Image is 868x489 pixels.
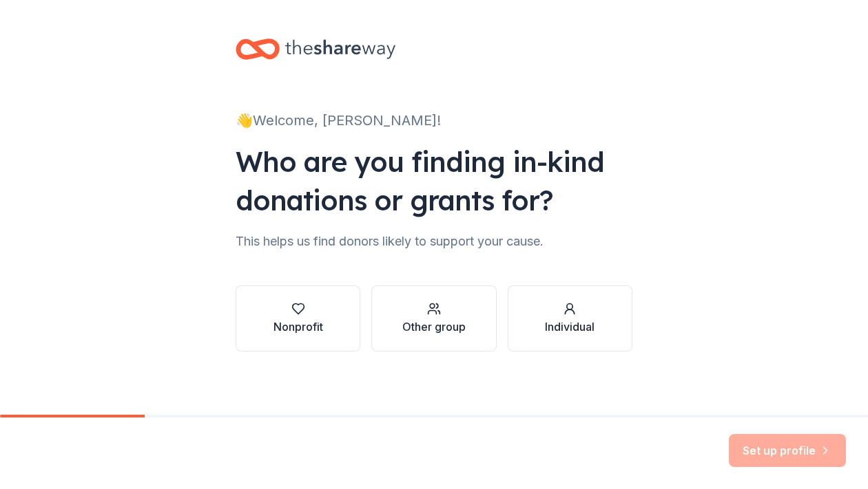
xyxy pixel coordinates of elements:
button: Other group [371,285,496,351]
button: Nonprofit [236,285,360,351]
div: Other group [402,318,466,335]
div: Nonprofit [273,318,323,335]
div: Who are you finding in-kind donations or grants for? [236,142,632,219]
div: 👋 Welcome, [PERSON_NAME]! [236,109,632,131]
button: Individual [508,285,632,351]
div: This helps us find donors likely to support your cause. [236,230,632,252]
div: Individual [545,318,595,335]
